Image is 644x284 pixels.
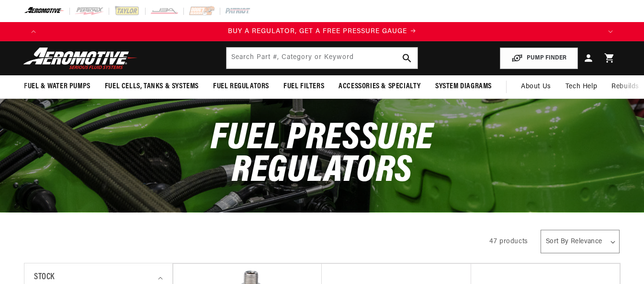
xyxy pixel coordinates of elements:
span: Fuel Filters [283,82,324,92]
span: System Diagrams [435,82,492,92]
a: About Us [514,75,558,98]
span: Tech Help [565,82,597,92]
input: Search by Part Number, Category or Keyword [226,47,418,69]
span: Fuel Regulators [213,82,269,92]
span: Fuel Cells, Tanks & Systems [105,82,199,92]
span: Accessories & Specialty [339,82,421,92]
span: Fuel Pressure Regulators [211,120,433,190]
a: BUY A REGULATOR, GET A FREE PRESSURE GAUGE [43,26,601,37]
summary: System Diagrams [428,75,499,98]
summary: Fuel Cells, Tanks & Systems [98,75,206,98]
summary: Tech Help [558,75,604,98]
span: Rebuilds [611,82,639,92]
span: About Us [521,83,551,90]
button: search button [396,47,418,69]
span: Fuel & Water Pumps [24,82,90,92]
span: BUY A REGULATOR, GET A FREE PRESSURE GAUGE [228,28,407,35]
button: Translation missing: en.sections.announcements.previous_announcement [24,22,43,41]
summary: Fuel Filters [276,75,331,98]
summary: Fuel & Water Pumps [17,75,98,98]
button: Translation missing: en.sections.announcements.next_announcement [601,22,620,41]
div: 1 of 4 [43,26,601,37]
button: PUMP FINDER [500,47,578,69]
span: 47 products [489,238,528,245]
img: Aeromotive [21,47,140,70]
summary: Fuel Regulators [206,75,276,98]
div: Announcement [43,26,601,37]
summary: Accessories & Specialty [331,75,428,98]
